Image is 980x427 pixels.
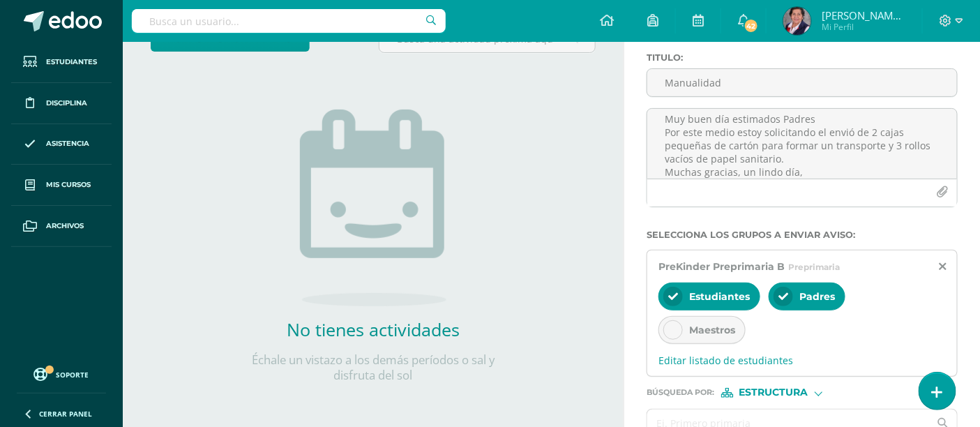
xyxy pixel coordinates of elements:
a: Soporte [17,364,106,383]
input: Busca un usuario... [132,9,446,33]
input: Titulo [647,69,957,96]
span: Archivos [46,220,84,232]
span: Padres [799,290,835,303]
span: Estructura [739,389,808,396]
label: Titulo : [647,52,958,63]
a: Disciplina [11,83,112,124]
span: Estudiantes [46,57,97,68]
span: Soporte [56,370,89,380]
span: Maestros [689,324,735,336]
label: Selecciona los grupos a enviar aviso : [647,230,958,240]
a: Archivos [11,206,112,247]
div: [object Object] [721,388,826,398]
span: Estudiantes [689,290,750,303]
span: Cerrar panel [39,409,92,419]
span: [PERSON_NAME] [PERSON_NAME] [822,8,905,22]
span: Editar listado de estudiantes [658,354,946,367]
span: Mis cursos [46,179,91,190]
span: Preprimaria [788,262,840,272]
span: Mi Perfil [822,21,905,33]
img: no_activities.png [300,110,446,306]
textarea: Muy buen día estimados Padres Por este medio estoy solicitando el envió de 2 cajas pequeñas de ca... [647,109,957,179]
p: Échale un vistazo a los demás períodos o sal y disfruta del sol [234,352,513,383]
a: Mis cursos [11,165,112,206]
span: 42 [744,18,759,33]
a: Estudiantes [11,42,112,83]
span: Disciplina [46,98,87,109]
a: Asistencia [11,124,112,165]
span: Asistencia [46,138,89,149]
span: Búsqueda por : [647,389,714,396]
img: 80ba695ae3ec58976257e87d314703d2.png [783,7,811,35]
span: PreKinder Preprimaria B [658,260,785,273]
h2: No tienes actividades [234,317,513,341]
